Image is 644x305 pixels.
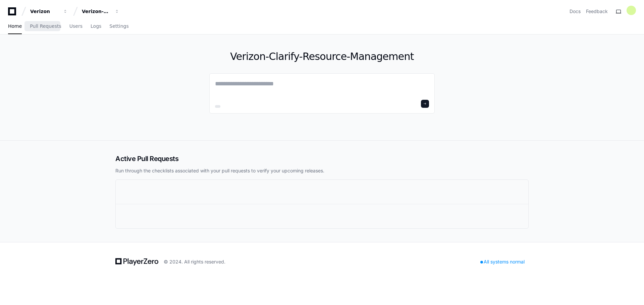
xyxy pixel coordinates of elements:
[79,5,122,17] button: Verizon-Clarify-Resource-Management
[30,19,61,34] a: Pull Requests
[570,8,581,15] a: Docs
[476,257,529,266] div: All systems normal
[69,19,83,34] a: Users
[109,19,128,34] a: Settings
[164,258,225,265] div: © 2024. All rights reserved.
[8,24,22,28] span: Home
[91,19,101,34] a: Logs
[8,19,22,34] a: Home
[69,24,83,28] span: Users
[28,5,70,17] button: Verizon
[30,24,61,28] span: Pull Requests
[115,154,529,163] h2: Active Pull Requests
[82,8,111,15] div: Verizon-Clarify-Resource-Management
[109,24,128,28] span: Settings
[209,51,435,63] h1: Verizon-Clarify-Resource-Management
[30,8,59,15] div: Verizon
[91,24,101,28] span: Logs
[586,8,608,15] button: Feedback
[115,167,529,174] p: Run through the checklists associated with your pull requests to verify your upcoming releases.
